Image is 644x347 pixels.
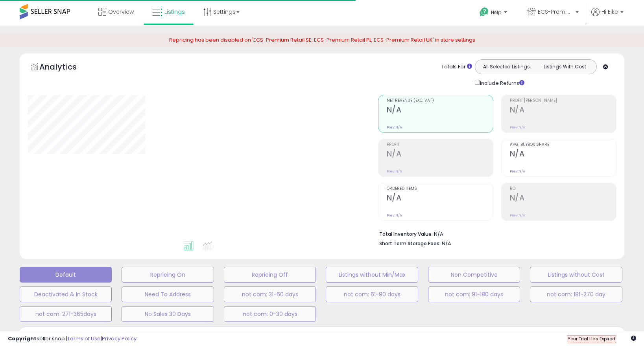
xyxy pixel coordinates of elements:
button: Listings With Cost [535,62,594,72]
button: Repricing Off [224,267,316,283]
small: Prev: N/A [387,213,402,218]
span: Help [491,9,502,16]
a: Help [473,1,515,26]
button: Need To Address [122,286,214,302]
button: not com: 61-90 days [326,286,418,302]
button: Listings without Cost [530,267,622,283]
button: not com: 271-365days [20,306,112,322]
span: Listings [164,8,185,16]
button: Deactivated & In Stock [20,286,112,302]
span: Hi Eike [602,8,618,16]
b: Total Inventory Value: [379,231,433,237]
button: Non Competitive [428,267,520,283]
small: Prev: N/A [510,125,525,130]
i: Get Help [479,7,489,17]
button: not com: 0-30 days [224,306,316,322]
button: not com: 181-270 day [530,286,622,302]
b: Short Term Storage Fees: [379,240,441,247]
div: seller snap | | [8,335,137,343]
h2: N/A [510,105,616,116]
span: ECS-Premium Retail DE [538,8,573,16]
button: Listings without Min/Max [326,267,418,283]
h2: N/A [510,193,616,204]
button: Repricing On [122,267,214,283]
small: Prev: N/A [510,213,525,218]
button: No Sales 30 Days [122,306,214,322]
span: Repricing has been disabled on 'ECS-Premium Retail SE, ECS-Premium Retail PL, ECS-Premium Retail ... [169,36,475,44]
h2: N/A [510,149,616,160]
span: ROI [510,187,616,191]
h2: N/A [387,193,493,204]
button: not com: 31-60 days [224,286,316,302]
div: Include Returns [469,78,534,87]
li: N/A [379,229,611,238]
span: Profit [387,143,493,147]
h2: N/A [387,105,493,116]
span: Overview [108,8,134,16]
small: Prev: N/A [387,169,402,174]
button: All Selected Listings [477,62,536,72]
small: Prev: N/A [510,169,525,174]
button: Default [20,267,112,283]
small: Prev: N/A [387,125,402,130]
div: Totals For [441,63,472,71]
button: not com: 91-180 days [428,286,520,302]
strong: Copyright [8,335,37,342]
span: Ordered Items [387,187,493,191]
span: Net Revenue (Exc. VAT) [387,99,493,103]
a: Hi Eike [591,8,624,26]
span: Profit [PERSON_NAME] [510,99,616,103]
span: Avg. Buybox Share [510,143,616,147]
h5: Analytics [39,61,92,74]
h2: N/A [387,149,493,160]
span: N/A [442,240,451,247]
